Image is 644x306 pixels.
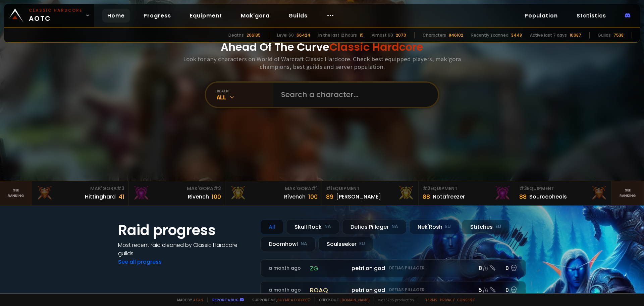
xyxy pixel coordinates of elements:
[342,220,407,234] div: Defias Pillager
[85,192,116,201] div: Hittinghard
[221,39,423,55] h1: Ahead Of The Curve
[277,83,430,107] input: Search a character...
[29,7,83,13] small: Classic Hardcore
[409,220,459,234] div: Nek'Rosh
[283,9,313,23] a: Guilds
[318,237,373,251] div: Soulseeker
[519,185,607,192] div: Equipment
[425,297,437,302] a: Terms
[433,192,465,201] div: Notafreezer
[29,7,83,24] span: AOTC
[118,241,252,258] h4: Most recent raid cleaned by Classic Hardcore guilds
[359,241,365,247] small: EU
[471,32,508,38] div: Recently scanned
[457,297,475,302] a: Consent
[301,241,307,247] small: NA
[297,32,310,38] div: 66424
[326,192,333,201] div: 89
[213,185,221,192] span: # 2
[598,32,611,38] div: Guilds
[173,297,203,302] span: Made by
[462,220,509,234] div: Stitches
[235,9,275,23] a: Mak'gora
[284,192,306,201] div: Rîvench
[396,32,406,38] div: 2070
[336,192,381,201] div: [PERSON_NAME]
[212,192,221,201] div: 100
[118,258,162,266] a: See all progress
[440,297,454,302] a: Privacy
[519,9,563,23] a: Population
[102,9,130,23] a: Home
[277,297,311,302] a: Buy me a coffee
[326,185,414,192] div: Equipment
[372,32,393,38] div: Almost 60
[511,32,522,38] div: 3448
[260,259,526,277] a: a month agozgpetri on godDefias Pillager8 /90
[326,185,332,192] span: # 1
[188,192,209,201] div: Rivench
[277,32,294,38] div: Level 60
[449,32,463,38] div: 846102
[117,185,124,192] span: # 3
[322,181,419,205] a: #1Equipment89[PERSON_NAME]
[360,32,364,38] div: 15
[193,297,203,302] a: a fan
[445,223,451,230] small: EU
[311,185,318,192] span: # 1
[260,237,316,251] div: Doomhowl
[613,32,624,38] div: 7538
[180,55,464,71] h3: Look for any characters on World of Warcraft Classic Hardcore. Check best equipped players, mak'g...
[530,32,567,38] div: Active last 7 days
[529,192,567,201] div: Sourceoheals
[340,297,370,302] a: [DOMAIN_NAME]
[212,297,238,302] a: Report a bug
[133,185,221,192] div: Mak'Gora
[324,223,331,230] small: NA
[32,181,129,205] a: Mak'Gora#3Hittinghard41
[315,297,370,302] span: Checkout
[423,185,511,192] div: Equipment
[391,223,398,230] small: NA
[419,181,515,205] a: #2Equipment88Notafreezer
[118,192,124,201] div: 41
[318,32,357,38] div: In the last 12 hours
[612,181,644,205] a: Seeranking
[229,185,318,192] div: Mak'Gora
[248,297,311,302] span: Support me,
[308,192,318,201] div: 100
[129,181,225,205] a: Mak'Gora#2Rivench100
[423,32,446,38] div: Characters
[118,220,252,241] h1: Raid progress
[247,32,261,38] div: 206135
[184,9,227,23] a: Equipment
[138,9,176,23] a: Progress
[423,192,430,201] div: 88
[570,32,581,38] div: 10987
[571,9,611,23] a: Statistics
[495,223,501,230] small: EU
[423,185,430,192] span: # 2
[260,220,283,234] div: All
[286,220,339,234] div: Skull Rock
[374,297,414,302] span: v. d752d5 - production
[36,185,124,192] div: Mak'Gora
[228,32,244,38] div: Deaths
[519,192,527,201] div: 88
[217,93,273,101] div: All
[217,88,273,93] div: realm
[329,39,423,54] span: Classic Hardcore
[519,185,527,192] span: # 3
[515,181,612,205] a: #3Equipment88Sourceoheals
[4,4,94,27] a: Classic HardcoreAOTC
[225,181,322,205] a: Mak'Gora#1Rîvench100
[260,281,526,299] a: a month agoroaqpetri on godDefias Pillager5 /60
